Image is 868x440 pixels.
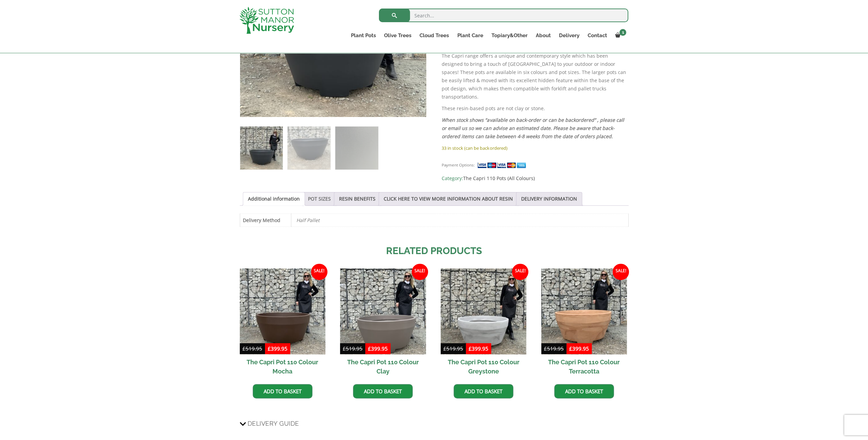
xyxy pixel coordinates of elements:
a: Sale! The Capri Pot 110 Colour Greystone [441,268,526,379]
img: The Capri Pot 110 Colour Terracotta [541,268,627,354]
a: CLICK HERE TO VIEW MORE INFORMATION ABOUT RESIN [384,192,513,205]
bdi: 399.95 [469,345,488,352]
a: Add to basket: “The Capri Pot 110 Colour Clay” [353,384,413,398]
span: Sale! [512,264,528,280]
a: Additional information [248,192,300,205]
bdi: 399.95 [268,345,288,352]
a: Add to basket: “The Capri Pot 110 Colour Greystone” [454,384,513,398]
th: Delivery Method [240,214,291,226]
small: Payment Options: [442,162,475,167]
img: payment supported [477,162,528,169]
a: 1 [611,31,628,40]
a: Sale! The Capri Pot 110 Colour Clay [340,268,426,379]
p: 33 in stock (can be backordered) [442,144,628,152]
span: £ [569,345,572,352]
span: Delivery Guide [248,417,299,430]
h2: The Capri Pot 110 Colour Clay [340,354,426,379]
h2: The Capri Pot 110 Colour Greystone [441,354,526,379]
a: Plant Care [453,31,487,40]
a: Olive Trees [380,31,415,40]
span: Sale! [412,264,428,280]
a: Topiary&Other [487,31,531,40]
img: The Capri Pot 110 Colour Clay [340,268,426,354]
span: £ [242,345,246,352]
bdi: 519.95 [443,345,463,352]
bdi: 519.95 [343,345,363,352]
a: Cloud Trees [415,31,453,40]
img: The Capri Pot 110 Colour Charcoal - Image 3 [335,127,378,169]
span: Category: [442,174,628,182]
bdi: 519.95 [242,345,262,352]
span: £ [268,345,271,352]
p: Half Pallet [296,214,623,226]
p: These resin-based pots are not clay or stone. [442,104,628,113]
input: Search... [379,9,628,22]
a: Delivery [555,31,583,40]
a: Contact [583,31,611,40]
span: £ [469,345,472,352]
img: The Capri Pot 110 Colour Charcoal - Image 2 [288,127,330,169]
h2: The Capri Pot 110 Colour Mocha [240,354,325,379]
p: The Capri range offers a unique and contemporary style which has been designed to bring a touch o... [442,52,628,101]
table: Product Details [240,214,629,227]
a: Plant Pots [347,31,380,40]
span: £ [443,345,446,352]
a: About [531,31,555,40]
img: The Capri Pot 110 Colour Greystone [441,268,526,354]
a: Sale! The Capri Pot 110 Colour Terracotta [541,268,627,379]
a: POT SIZES [308,192,331,205]
a: DELIVERY INFORMATION [521,192,577,205]
span: £ [343,345,346,352]
a: RESIN BENEFITS [339,192,376,205]
a: Sale! The Capri Pot 110 Colour Mocha [240,268,325,379]
span: £ [368,345,371,352]
span: Sale! [613,264,629,280]
img: The Capri Pot 110 Colour Charcoal [240,127,283,169]
span: £ [544,345,547,352]
a: Add to basket: “The Capri Pot 110 Colour Terracotta” [554,384,614,398]
span: Sale! [311,264,327,280]
img: The Capri Pot 110 Colour Mocha [240,268,325,354]
span: 1 [619,29,626,36]
h2: The Capri Pot 110 Colour Terracotta [541,354,627,379]
bdi: 399.95 [368,345,388,352]
img: logo [239,7,294,34]
em: When stock shows “available on back-order or can be backordered” , please call or email us so we ... [442,117,624,140]
bdi: 519.95 [544,345,564,352]
bdi: 399.95 [569,345,589,352]
h2: Related products [240,244,629,258]
a: The Capri 110 Pots (All Colours) [463,175,534,181]
a: Add to basket: “The Capri Pot 110 Colour Mocha” [253,384,312,398]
